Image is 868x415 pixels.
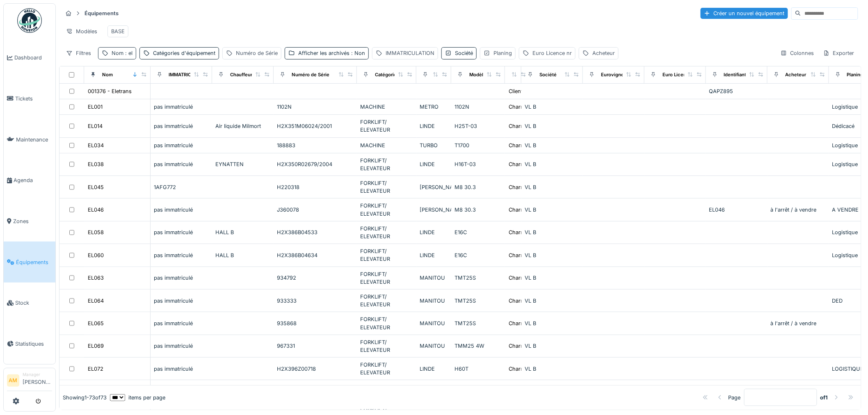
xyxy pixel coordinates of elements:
[525,319,580,327] div: VL B
[509,274,527,282] div: Charroi
[15,95,52,103] span: Tickets
[88,141,104,149] div: EL034
[771,319,826,327] div: à l'arrêt / à vendre
[215,160,270,168] div: EYNATTEN
[360,141,413,149] div: MACHINE
[88,87,132,95] div: 001376 - Eletrans
[277,365,354,373] div: H2X396Z00718
[525,365,580,373] div: VL B
[88,228,104,236] div: EL058
[493,49,512,57] div: Planing
[771,206,826,214] div: à l'arrêt / à vendre
[62,25,101,37] div: Modèles
[88,297,104,305] div: EL064
[455,49,473,57] div: Société
[724,71,764,78] div: Identifiant interne
[17,8,42,33] img: Badge_color-CXgf-gQk.svg
[88,103,103,111] div: EL001
[455,183,502,191] div: M8 30.3
[277,183,354,191] div: H220318
[360,103,413,111] div: MACHINE
[509,183,527,191] div: Charroi
[360,118,413,134] div: FORKLIFT/ ELEVATEUR
[88,274,104,282] div: EL063
[420,251,448,259] div: LINDE
[215,122,270,130] div: Air liquide Milmort
[786,71,806,78] div: Acheteur
[112,49,132,57] div: Nom
[360,179,413,195] div: FORKLIFT/ ELEVATEUR
[277,319,354,327] div: 935868
[154,160,209,168] div: pas immatriculé
[88,122,103,130] div: EL014
[701,8,788,19] div: Créer un nouvel équipement
[509,342,527,350] div: Charroi
[420,183,448,191] div: [PERSON_NAME]
[420,141,448,149] div: TURBO
[360,293,413,308] div: FORKLIFT/ ELEVATEUR
[525,122,580,130] div: VL B
[455,342,502,350] div: TMM25 4W
[14,176,52,184] span: Agenda
[88,206,104,214] div: EL046
[532,49,572,57] div: Euro Licence nr
[420,160,448,168] div: LINDE
[525,103,580,111] div: VL B
[525,228,580,236] div: VL B
[4,37,55,78] a: Dashboard
[509,365,527,373] div: Charroi
[525,183,580,191] div: VL B
[298,49,365,57] div: Afficher les archivés
[154,342,209,350] div: pas immatriculé
[23,372,52,389] li: [PERSON_NAME]
[420,319,448,327] div: MANITOU
[420,122,448,130] div: LINDE
[7,372,52,391] a: AM Manager[PERSON_NAME]
[16,258,52,266] span: Équipements
[277,103,354,111] div: 1102N
[88,183,104,191] div: EL045
[729,394,741,401] div: Page
[154,297,209,305] div: pas immatriculé
[63,394,107,401] div: Showing 1 - 73 of 73
[662,71,698,78] div: Euro Licence nr
[847,71,863,78] div: Planing
[4,242,55,283] a: Équipements
[360,225,413,240] div: FORKLIFT/ ELEVATEUR
[123,50,132,56] span: : el
[110,394,165,401] div: items per page
[592,49,615,57] div: Acheteur
[169,71,211,78] div: IMMATRICULATION
[88,251,104,259] div: EL060
[277,342,354,350] div: 967331
[154,274,209,282] div: pas immatriculé
[277,274,354,282] div: 934792
[4,283,55,324] a: Stock
[13,217,52,225] span: Zones
[509,206,527,214] div: Charroi
[420,342,448,350] div: MANITOU
[509,122,527,130] div: Charroi
[154,251,209,259] div: pas immatriculé
[777,47,818,59] div: Colonnes
[154,206,209,214] div: pas immatriculé
[420,206,448,214] div: [PERSON_NAME]
[360,383,413,399] div: FORKLIFT/ ELEVATEUR
[154,141,209,149] div: pas immatriculé
[509,87,549,95] div: Clients Externes
[236,49,278,57] div: Numéro de Série
[154,103,209,111] div: pas immatriculé
[230,71,273,78] div: Chauffeur principal
[15,340,52,348] span: Statistiques
[4,324,55,365] a: Statistiques
[360,315,413,331] div: FORKLIFT/ ELEVATEUR
[4,78,55,119] a: Tickets
[525,160,580,168] div: VL B
[360,157,413,172] div: FORKLIFT/ ELEVATEUR
[292,71,329,78] div: Numéro de Série
[820,47,858,59] div: Exporter
[525,251,580,259] div: VL B
[277,297,354,305] div: 933333
[820,394,828,401] strong: of 1
[7,374,19,387] li: AM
